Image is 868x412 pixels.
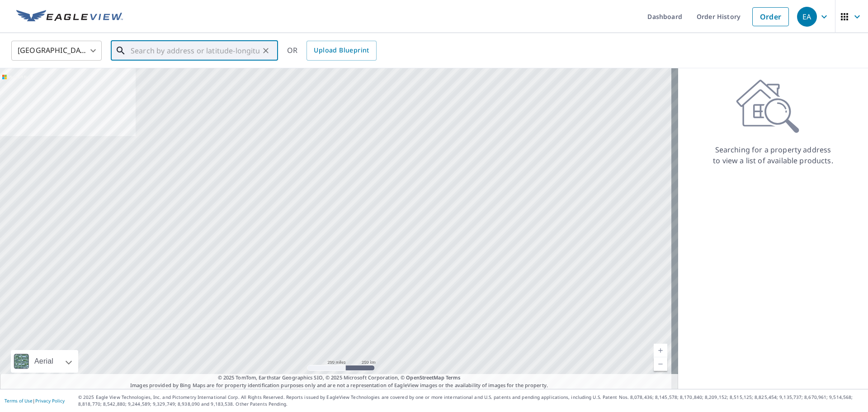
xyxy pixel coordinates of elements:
img: EV Logo [16,10,123,24]
a: Order [752,7,789,26]
div: OR [287,41,377,61]
div: Aerial [32,350,56,373]
p: Searching for a property address to view a list of available products. [712,144,834,166]
button: Clear [259,44,272,57]
a: Upload Blueprint [307,41,376,61]
a: Privacy Policy [35,398,65,404]
a: OpenStreetMap [406,374,444,381]
div: EA [797,7,817,27]
input: Search by address or latitude-longitude [131,38,259,63]
span: © 2025 TomTom, Earthstar Geographics SIO, © 2025 Microsoft Corporation, © [218,374,461,382]
div: [GEOGRAPHIC_DATA] [11,38,102,63]
a: Terms [446,374,461,381]
a: Current Level 5, Zoom In [654,344,667,357]
a: Current Level 5, Zoom Out [654,357,667,371]
span: Upload Blueprint [314,45,369,56]
p: © 2025 Eagle View Technologies, Inc. and Pictometry International Corp. All Rights Reserved. Repo... [78,394,863,407]
div: Aerial [11,350,78,373]
a: Terms of Use [5,398,33,404]
p: | [5,398,65,403]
